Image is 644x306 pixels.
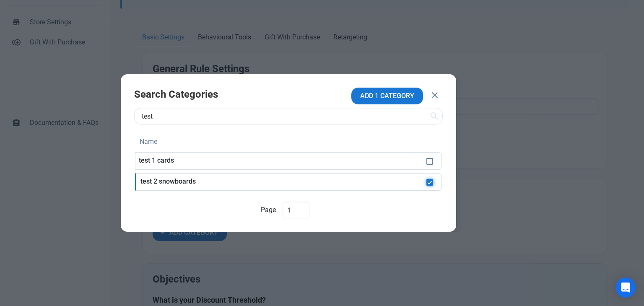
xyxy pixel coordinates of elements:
div: Open Intercom Messenger [615,277,636,298]
button: ADD 1 CATEGORY [351,88,423,104]
span: Name [140,137,157,147]
input: Category name, etc... [134,108,443,124]
p: test 1 cards [139,157,420,164]
div: Page [134,202,443,218]
span: ADD 1 CATEGORY [360,91,414,101]
h2: Search Categories [134,88,348,101]
p: test 2 snowboards [140,178,420,185]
